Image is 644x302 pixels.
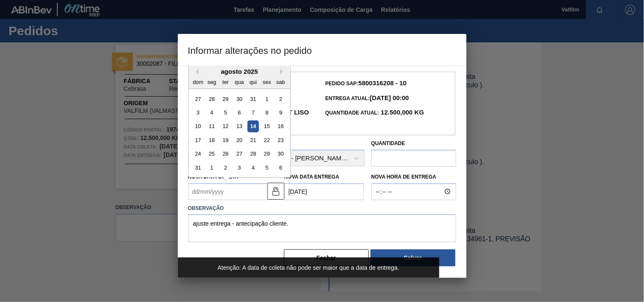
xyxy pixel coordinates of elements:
[192,93,204,104] div: Choose domingo, 27 de julho de 2025
[275,134,286,146] div: Choose sábado, 23 de agosto de 2025
[206,148,217,159] div: Choose segunda-feira, 25 de agosto de 2025
[371,171,456,183] label: Nova Hora de Entrega
[379,109,424,116] strong: 12.500,000 KG
[371,140,405,146] label: Quantidade
[261,107,273,118] div: Choose sexta-feira, 8 de agosto de 2025
[193,69,199,75] button: Previous Month
[275,93,286,104] div: Choose sábado, 2 de agosto de 2025
[192,162,204,173] div: Choose domingo, 31 de agosto de 2025
[275,107,286,118] div: Choose sábado, 9 de agosto de 2025
[247,107,259,118] div: Choose quinta-feira, 7 de agosto de 2025
[271,186,281,196] img: unlocked
[206,120,217,132] div: Choose segunda-feira, 11 de agosto de 2025
[206,134,217,146] div: Choose segunda-feira, 18 de agosto de 2025
[188,214,456,242] textarea: ajuste entrega - antecipação cliente.
[192,76,204,87] div: dom
[219,120,231,132] div: Choose terça-feira, 12 de agosto de 2025
[233,76,245,87] div: qua
[219,162,231,173] div: Choose terça-feira, 2 de setembro de 2025
[275,120,286,132] div: Choose sábado, 16 de agosto de 2025
[178,34,467,66] h3: Informar alterações no pedido
[359,79,407,87] strong: 5800316208 - 10
[206,107,217,118] div: Choose segunda-feira, 4 de agosto de 2025
[247,76,259,87] div: qui
[284,183,364,200] input: dd/mm/yyyy
[233,134,245,146] div: Choose quarta-feira, 20 de agosto de 2025
[219,93,231,104] div: Choose terça-feira, 29 de julho de 2025
[188,174,239,180] label: Nova Data Coleta
[217,264,399,271] span: Atenção: A data de coleta não pode ser maior que a data de entrega.
[284,174,340,180] label: Nova Data Entrega
[261,148,273,159] div: Choose sexta-feira, 29 de agosto de 2025
[192,109,309,129] strong: 30002087 - FILME CONT LISO 430X45 MICRAS
[192,148,204,159] div: Choose domingo, 24 de agosto de 2025
[284,249,369,266] button: Fechar
[261,93,273,104] div: Choose sexta-feira, 1 de agosto de 2025
[192,134,204,146] div: Choose domingo, 17 de agosto de 2025
[192,110,309,129] span: Material:
[191,92,287,174] div: month 2025-08
[370,94,409,101] strong: [DATE] 00:00
[233,93,245,104] div: Choose quarta-feira, 30 de julho de 2025
[280,69,286,75] button: Next Month
[275,148,286,159] div: Choose sábado, 30 de agosto de 2025
[233,107,245,118] div: Choose quarta-feira, 6 de agosto de 2025
[247,120,259,132] div: Choose quinta-feira, 14 de agosto de 2025
[188,202,456,215] label: Observação
[219,148,231,159] div: Choose terça-feira, 26 de agosto de 2025
[326,110,425,116] span: Quantidade Atual:
[247,148,259,159] div: Choose quinta-feira, 28 de agosto de 2025
[233,148,245,159] div: Choose quarta-feira, 27 de agosto de 2025
[275,162,286,173] div: Choose sábado, 6 de setembro de 2025
[192,120,204,132] div: Choose domingo, 10 de agosto de 2025
[206,93,217,104] div: Choose segunda-feira, 28 de julho de 2025
[247,134,259,146] div: Choose quinta-feira, 21 de agosto de 2025
[219,76,231,87] div: ter
[247,162,259,173] div: Choose quinta-feira, 4 de setembro de 2025
[261,134,273,146] div: Choose sexta-feira, 22 de agosto de 2025
[261,120,273,132] div: Choose sexta-feira, 15 de agosto de 2025
[267,183,284,200] button: unlocked
[261,162,273,173] div: Choose sexta-feira, 5 de setembro de 2025
[326,81,407,87] span: Pedido SAP:
[219,134,231,146] div: Choose terça-feira, 19 de agosto de 2025
[233,162,245,173] div: Choose quarta-feira, 3 de setembro de 2025
[261,76,273,87] div: sex
[206,76,217,87] div: seg
[188,183,267,200] input: dd/mm/yyyy
[247,93,259,104] div: Choose quinta-feira, 31 de julho de 2025
[192,107,204,118] div: Choose domingo, 3 de agosto de 2025
[206,162,217,173] div: Choose segunda-feira, 1 de setembro de 2025
[371,249,456,266] button: Salvar
[233,120,245,132] div: Choose quarta-feira, 13 de agosto de 2025
[188,68,290,75] div: agosto 2025
[326,95,409,101] span: Entrega Atual:
[275,76,286,87] div: sab
[219,107,231,118] div: Choose terça-feira, 5 de agosto de 2025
